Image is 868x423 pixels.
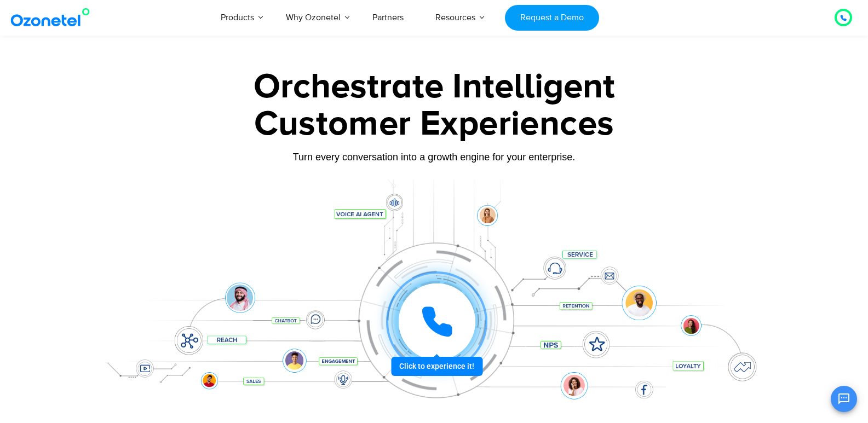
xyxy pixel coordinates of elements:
div: Turn every conversation into a growth engine for your enterprise. [92,151,777,163]
button: Open chat [831,386,857,412]
div: Customer Experiences [92,98,777,150]
div: Orchestrate Intelligent [92,69,777,105]
a: Request a Demo [505,5,599,31]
